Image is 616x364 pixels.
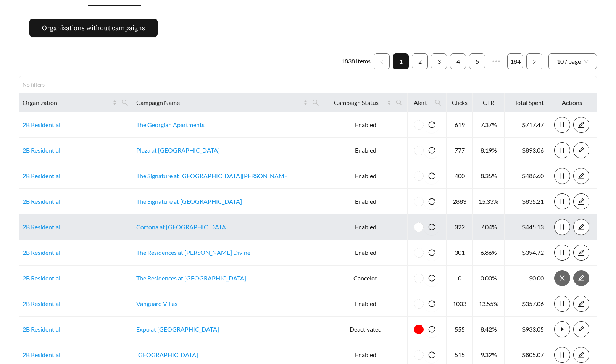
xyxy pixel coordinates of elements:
[505,163,547,189] td: $486.60
[573,168,589,184] button: edit
[324,163,407,189] td: Enabled
[424,219,440,235] button: reload
[309,97,322,109] span: search
[411,98,431,107] span: Alert
[447,163,473,189] td: 400
[424,147,440,154] span: reload
[505,112,547,138] td: $717.47
[312,99,319,106] span: search
[424,245,440,261] button: reload
[379,60,384,64] span: left
[554,347,570,363] button: pause
[573,270,589,286] button: edit
[555,198,570,205] span: pause
[469,54,485,69] a: 5
[508,54,523,69] a: 184
[555,172,570,179] span: pause
[532,60,537,64] span: right
[507,53,523,69] li: 184
[424,168,440,184] button: reload
[473,266,504,291] td: 0.00%
[473,291,504,317] td: 13.55%
[29,19,158,37] button: Organizations without campaigns
[23,81,53,89] div: No filters
[435,99,442,106] span: search
[447,317,473,342] td: 555
[447,112,473,138] td: 619
[573,274,589,282] a: edit
[341,53,371,69] li: 1838 items
[573,117,589,133] button: edit
[557,54,589,69] span: 10 / page
[324,240,407,266] td: Enabled
[505,189,547,214] td: $835.21
[23,198,60,205] a: 2B Residential
[424,296,440,312] button: reload
[324,112,407,138] td: Enabled
[424,224,440,230] span: reload
[447,93,473,112] th: Clicks
[473,163,504,189] td: 8.35%
[136,325,219,333] a: Expo at [GEOGRAPHIC_DATA]
[393,54,408,69] a: 1
[450,54,466,69] a: 4
[136,274,246,282] a: The Residences at [GEOGRAPHIC_DATA]
[505,240,547,266] td: $394.72
[136,147,220,154] a: Plaza at [GEOGRAPHIC_DATA]
[412,53,428,69] li: 2
[574,121,589,128] span: edit
[450,53,466,69] li: 4
[555,326,570,333] span: caret-right
[23,98,111,107] span: Organization
[505,291,547,317] td: $357.06
[424,321,440,337] button: reload
[573,193,589,209] button: edit
[374,53,390,69] li: Previous Page
[573,325,589,333] a: edit
[424,347,440,363] button: reload
[424,326,440,333] span: reload
[374,53,390,69] button: left
[555,224,570,230] span: pause
[555,147,570,154] span: pause
[393,53,409,69] li: 1
[554,245,570,261] button: pause
[554,117,570,133] button: pause
[573,347,589,363] button: edit
[547,93,597,112] th: Actions
[424,198,440,205] span: reload
[555,351,570,358] span: pause
[412,54,427,69] a: 2
[23,172,60,179] a: 2B Residential
[473,138,504,163] td: 8.19%
[42,23,145,33] span: Organizations without campaigns
[554,219,570,235] button: pause
[324,189,407,214] td: Enabled
[424,270,440,286] button: reload
[23,274,60,282] a: 2B Residential
[424,121,440,128] span: reload
[469,53,485,69] li: 5
[136,98,302,107] span: Campaign Name
[574,147,589,154] span: edit
[573,198,589,205] a: edit
[573,249,589,256] a: edit
[573,172,589,179] a: edit
[23,121,60,128] a: 2B Residential
[23,223,60,230] a: 2B Residential
[554,193,570,209] button: pause
[554,321,570,337] button: caret-right
[473,93,504,112] th: CTR
[573,142,589,158] button: edit
[136,249,250,256] a: The Residences at [PERSON_NAME] Divine
[574,198,589,205] span: edit
[393,97,406,109] span: search
[505,317,547,342] td: $933.05
[431,54,447,69] a: 3
[424,351,440,358] span: reload
[573,147,589,154] a: edit
[424,142,440,158] button: reload
[526,53,542,69] button: right
[473,189,504,214] td: 15.33%
[424,275,440,282] span: reload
